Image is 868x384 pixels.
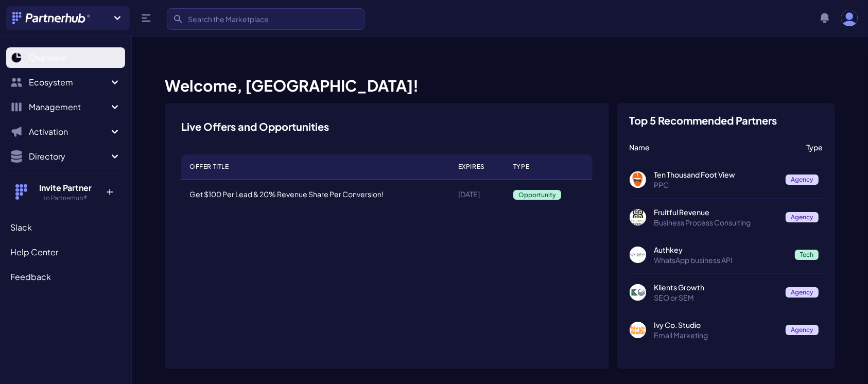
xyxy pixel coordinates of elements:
a: Slack [6,217,125,238]
img: Klients Growth [630,284,646,301]
td: [DATE] [450,180,505,209]
span: Slack [10,221,32,234]
p: Klients Growth [654,282,777,292]
span: Help Center [10,246,58,258]
p: Type [806,142,823,152]
p: Authkey [654,245,787,255]
span: Management [29,101,109,113]
a: Authkey Authkey WhatsApp business API Tech [630,245,823,265]
h3: Top 5 Recommended Partners [630,115,777,126]
p: PPC [654,180,777,190]
span: Ecosystem [29,76,109,89]
th: Type [505,154,593,180]
img: Ten Thousand Foot View [630,171,646,188]
a: Get $100 Per Lead & 20% Revenue Share Per Conversion! [189,189,384,199]
p: Name [630,142,798,152]
span: Activation [29,126,109,138]
span: Tech [795,250,819,260]
span: Opportunity [513,190,561,200]
button: Invite Partner to Partnerhub® + [6,173,125,211]
a: Klients Growth Klients Growth SEO or SEM Agency [630,282,823,303]
img: Partnerhub® Logo [12,12,91,24]
a: Overview [6,47,125,68]
p: WhatsApp business API [654,255,787,265]
p: Email Marketing [654,330,777,340]
input: Search the Marketplace [167,8,364,30]
span: Overview [29,51,66,64]
p: + [99,182,121,198]
img: user photo [841,10,858,26]
span: Agency [786,212,819,222]
span: Directory [29,150,109,163]
h4: Invite Partner [32,182,99,194]
th: Offer Title [181,154,450,180]
span: Agency [786,325,819,335]
a: Ivy Co. Studio Ivy Co. Studio Email Marketing Agency [630,320,823,340]
img: Authkey [630,247,646,263]
p: Fruitful Revenue [654,207,777,217]
button: Activation [6,121,125,142]
button: Management [6,97,125,117]
p: SEO or SEM [654,292,777,303]
h3: Live Offers and Opportunities [181,119,329,134]
p: Ten Thousand Foot View [654,169,777,180]
img: Ivy Co. Studio [630,322,646,338]
p: Ivy Co. Studio [654,320,777,330]
a: Help Center [6,242,125,263]
button: Ecosystem [6,72,125,93]
span: Feedback [10,271,51,283]
span: Welcome, [GEOGRAPHIC_DATA]! [165,76,419,95]
img: Fruitful Revenue [630,209,646,225]
a: Ten Thousand Foot View Ten Thousand Foot View PPC Agency [630,169,823,190]
button: Directory [6,146,125,167]
p: Business Process Consulting [654,217,777,228]
th: Expires [450,154,505,180]
a: Fruitful Revenue Fruitful Revenue Business Process Consulting Agency [630,207,823,228]
span: Agency [786,174,819,185]
h5: to Partnerhub® [32,194,99,202]
span: Agency [786,287,819,298]
a: Feedback [6,267,125,287]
